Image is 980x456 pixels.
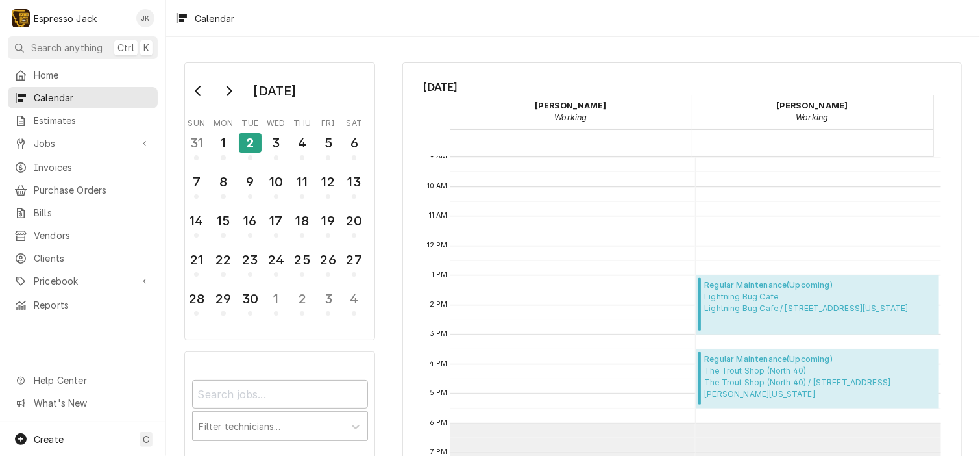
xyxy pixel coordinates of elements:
[34,91,151,105] span: Calendar
[692,95,933,128] div: Samantha Janssen - Working
[8,64,158,86] a: Home
[34,68,151,82] span: Home
[186,250,206,270] div: 21
[266,172,286,192] div: 10
[8,133,158,154] a: Go to Jobs
[266,133,286,153] div: 3
[8,179,158,201] a: Purchase Orders
[704,291,909,314] span: Lightning Bug Cafe Lightning Bug Cafe / [STREET_ADDRESS][US_STATE]
[8,225,158,246] a: Vendors
[696,275,940,335] div: [Service] Regular Maintenance Lightning Bug Cafe Lightning Bug Cafe / 136 Main St, Augusta, Monta...
[426,359,451,369] span: 4 PM
[34,183,151,197] span: Purchase Orders
[424,240,451,251] span: 12 PM
[344,289,364,309] div: 4
[289,114,315,129] th: Thursday
[266,211,286,231] div: 17
[136,9,154,27] div: Jack Kehoe's Avatar
[426,329,451,339] span: 3 PM
[34,229,151,242] span: Vendors
[34,274,132,288] span: Pricebook
[240,211,260,231] div: 16
[237,114,263,129] th: Tuesday
[428,270,451,280] span: 1 PM
[184,62,375,340] div: Calendar Day Picker
[240,172,260,192] div: 9
[266,250,286,270] div: 24
[240,250,260,270] div: 23
[266,289,286,309] div: 1
[186,211,206,231] div: 14
[426,418,451,428] span: 6 PM
[34,206,151,220] span: Bills
[34,12,97,25] div: Espresso Jack
[704,353,935,365] span: Regular Maintenance ( Upcoming )
[8,294,158,316] a: Reports
[8,270,158,292] a: Go to Pricebook
[34,374,150,387] span: Help Center
[215,81,241,101] button: Go to next month
[696,349,940,409] div: Regular Maintenance(Upcoming)The Trout Shop (North 40)The Trout Shop (North 40) / [STREET_ADDRESS...
[213,172,233,192] div: 8
[186,289,206,309] div: 28
[8,247,158,269] a: Clients
[117,41,134,55] span: Ctrl
[292,172,312,192] div: 11
[424,79,941,95] span: [DATE]
[8,392,158,414] a: Go to What's New
[344,133,364,153] div: 6
[186,172,206,192] div: 7
[450,95,692,128] div: Jack Kehoe - Working
[344,211,364,231] div: 20
[239,133,262,153] div: 2
[34,160,151,174] span: Invoices
[535,101,606,110] strong: [PERSON_NAME]
[143,433,149,446] span: C
[8,110,158,131] a: Estimates
[192,368,368,455] div: Calendar Filters
[240,289,260,309] div: 30
[12,9,30,27] div: Espresso Jack's Avatar
[143,41,149,55] span: K
[213,211,233,231] div: 15
[696,349,940,409] div: [Service] Regular Maintenance The Trout Shop (North 40) The Trout Shop (North 40) / 275 Bridge St...
[8,157,158,178] a: Invoices
[796,112,828,122] em: Working
[426,151,451,162] span: 9 AM
[554,112,587,122] em: Working
[34,396,150,410] span: What's New
[424,181,451,192] span: 10 AM
[318,250,338,270] div: 26
[186,133,206,153] div: 31
[34,114,151,127] span: Estimates
[318,172,338,192] div: 12
[34,251,151,265] span: Clients
[213,250,233,270] div: 22
[249,80,300,102] div: [DATE]
[344,172,364,192] div: 13
[426,299,451,310] span: 2 PM
[136,9,154,27] div: JK
[318,133,338,153] div: 5
[213,133,233,153] div: 1
[8,87,158,108] a: Calendar
[8,36,158,59] button: Search anythingCtrlK
[344,250,364,270] div: 27
[426,388,451,398] span: 5 PM
[31,41,103,55] span: Search anything
[8,202,158,223] a: Bills
[704,279,909,291] span: Regular Maintenance ( Upcoming )
[341,114,367,129] th: Saturday
[8,370,158,391] a: Go to Help Center
[192,380,368,409] input: Search jobs...
[315,114,341,129] th: Friday
[34,298,151,312] span: Reports
[12,9,30,27] div: E
[34,434,64,445] span: Create
[292,289,312,309] div: 2
[292,250,312,270] div: 25
[696,275,940,335] div: Regular Maintenance(Upcoming)Lightning Bug CafeLightning Bug Cafe / [STREET_ADDRESS][US_STATE]
[292,211,312,231] div: 18
[210,114,237,129] th: Monday
[292,133,312,153] div: 4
